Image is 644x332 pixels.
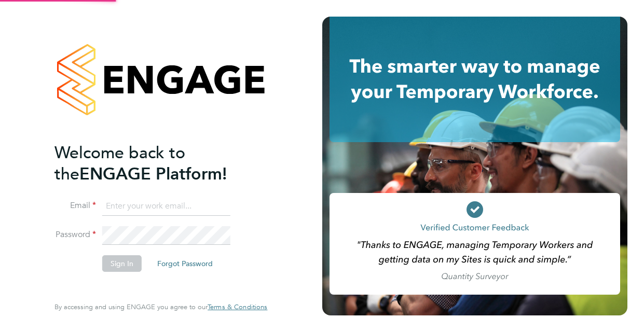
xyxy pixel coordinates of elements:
[208,302,267,311] span: Terms & Conditions
[208,303,267,311] a: Terms & Conditions
[102,197,230,216] input: Enter your work email...
[54,229,96,240] label: Password
[54,142,257,185] h2: ENGAGE Platform!
[102,255,142,272] button: Sign In
[149,255,221,272] button: Forgot Password
[54,143,185,184] span: Welcome back to the
[54,302,267,311] span: By accessing and using ENGAGE you agree to our
[54,200,96,211] label: Email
